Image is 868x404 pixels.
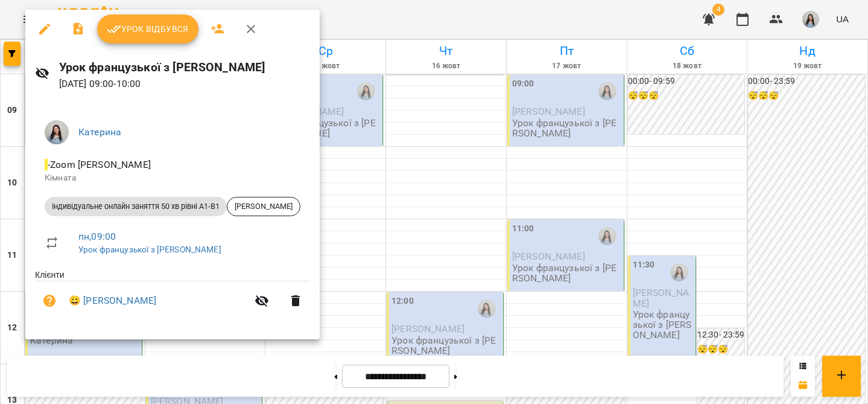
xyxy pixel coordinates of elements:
span: Індивідуальне онлайн заняття 50 хв рівні А1-В1 [45,201,227,212]
div: [PERSON_NAME] [227,197,300,216]
span: - Zoom [PERSON_NAME] [45,159,153,170]
p: Кімната [45,172,300,184]
span: [PERSON_NAME] [227,201,300,212]
img: 00729b20cbacae7f74f09ddf478bc520.jpg [45,120,69,144]
a: Урок французької з [PERSON_NAME] [78,245,221,254]
a: Катерина [78,126,121,138]
h6: Урок французької з [PERSON_NAME] [59,58,310,77]
a: 😀 [PERSON_NAME] [69,293,156,308]
p: [DATE] 09:00 - 10:00 [59,77,310,91]
button: Візит ще не сплачено. Додати оплату? [35,286,64,315]
span: Урок відбувся [107,22,189,36]
a: пн , 09:00 [78,231,116,242]
ul: Клієнти [35,269,310,325]
button: Урок відбувся [97,14,198,43]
